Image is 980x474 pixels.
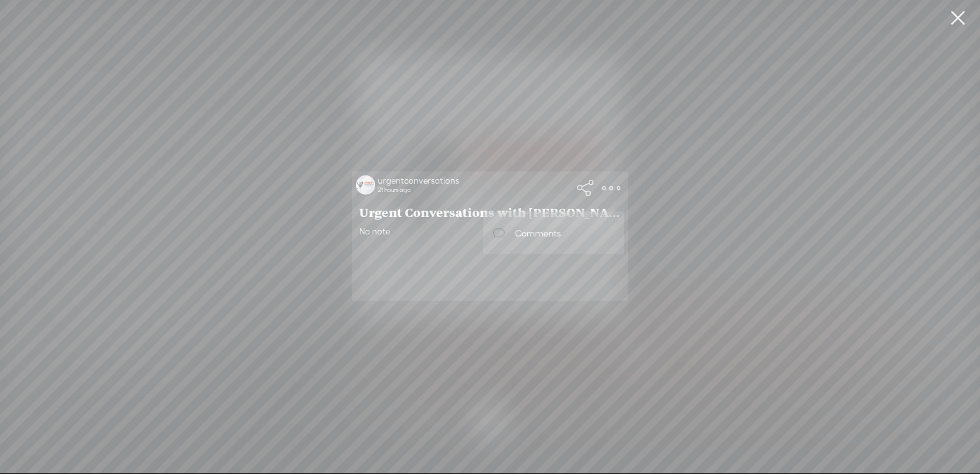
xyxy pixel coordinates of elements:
div: 21 hours ago [378,186,570,194]
div: urgentconversations [378,175,570,186]
span: No note [359,226,621,237]
img: http%3A%2F%2Fres.cloudinary.com%2Ftrebble-fm%2Fimage%2Fupload%2Fv1759286827%2Fcom.trebble.trebble... [356,175,375,195]
span: Urgent Conversations with [PERSON_NAME] and [PERSON_NAME] - and the Seniors Housing Alliance [359,204,621,220]
a: Comments [489,218,618,247]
